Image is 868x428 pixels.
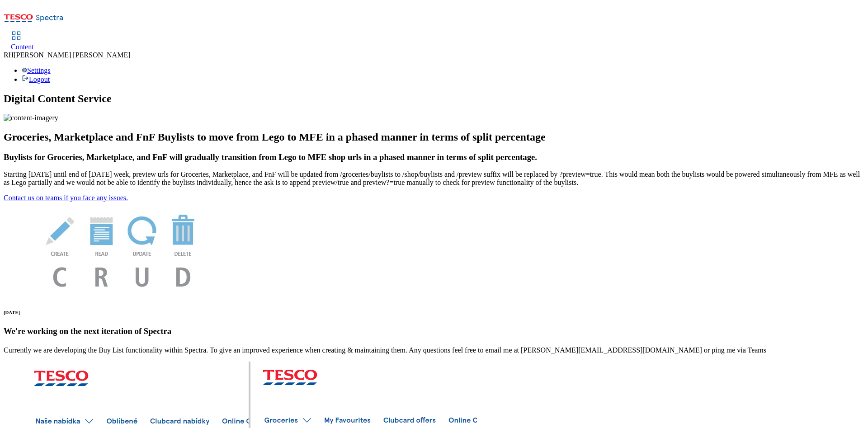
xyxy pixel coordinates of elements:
[4,346,864,354] p: Currently we are developing the Buy List functionality within Spectra. To give an improved experi...
[4,131,864,143] h2: Groceries, Marketplace and FnF Buylists to move from Lego to MFE in a phased manner in terms of s...
[4,170,864,187] p: Starting [DATE] until end of [DATE] week, preview urls for Groceries, Marketplace, and FnF will b...
[4,194,128,202] a: Contact us on teams if you face any issues.
[11,32,34,51] a: Content
[22,66,51,74] a: Settings
[4,202,239,296] img: News Image
[4,93,864,105] h1: Digital Content Service
[4,51,14,59] span: RH
[4,326,864,336] h3: We're working on the next iteration of Spectra
[22,75,50,83] a: Logout
[4,152,864,162] h3: Buylists for Groceries, Marketplace, and FnF will gradually transition from Lego to MFE shop urls...
[11,43,34,51] span: Content
[14,51,130,59] span: [PERSON_NAME] [PERSON_NAME]
[4,310,864,315] h6: [DATE]
[4,114,58,122] img: content-imagery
